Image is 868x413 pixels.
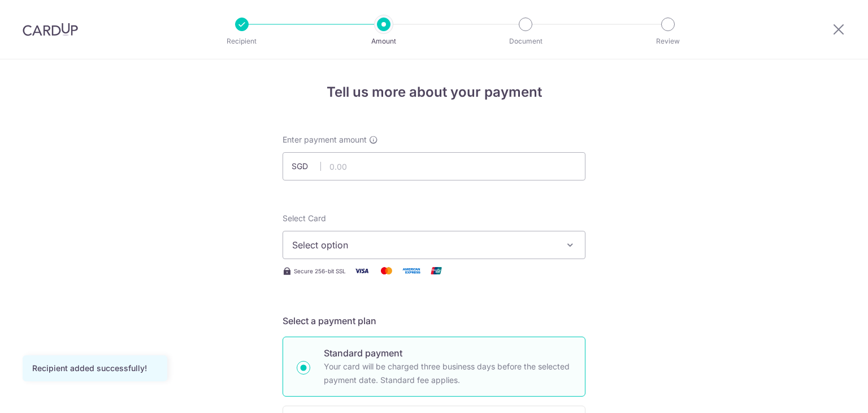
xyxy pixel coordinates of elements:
[200,36,284,47] p: Recipient
[292,161,321,172] span: SGD
[484,36,567,47] p: Document
[342,36,426,47] p: Amount
[283,213,326,223] span: translation missing: en.payables.payment_networks.credit_card.summary.labels.select_card
[796,379,857,407] iframe: Opens a widget where you can find more information
[283,82,585,102] h4: Tell us more about your payment
[292,238,555,252] span: Select option
[283,152,585,180] input: 0.00
[23,23,78,36] img: CardUp
[400,264,423,278] img: American Express
[375,264,398,278] img: Mastercard
[294,266,346,276] span: Secure 256-bit SSL
[283,231,585,259] button: Select option
[626,36,710,47] p: Review
[32,363,158,374] div: Recipient added successfully!
[350,264,373,278] img: Visa
[425,264,448,278] img: Union Pay
[324,346,571,360] p: Standard payment
[283,134,367,145] span: Enter payment amount
[283,314,585,328] h5: Select a payment plan
[324,360,571,387] p: Your card will be charged three business days before the selected payment date. Standard fee appl...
